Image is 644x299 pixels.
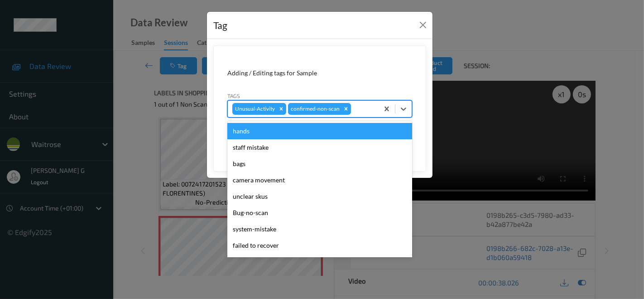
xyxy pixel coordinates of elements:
div: hands [227,123,412,139]
div: product recovered [227,254,412,270]
button: Close [417,19,429,31]
div: system-mistake [227,221,412,237]
label: Tags [227,92,240,100]
div: camera movement [227,172,412,188]
div: Remove confirmed-non-scan [341,103,351,115]
div: confirmed-non-scan [288,103,341,115]
div: bags [227,156,412,172]
div: Bug-no-scan [227,205,412,221]
div: unclear skus [227,188,412,205]
div: failed to recover [227,237,412,254]
div: staff mistake [227,139,412,156]
div: Adding / Editing tags for Sample [227,69,412,78]
div: Remove Unusual-Activity [276,103,286,115]
div: Unusual-Activity [232,103,276,115]
div: Tag [213,18,227,33]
